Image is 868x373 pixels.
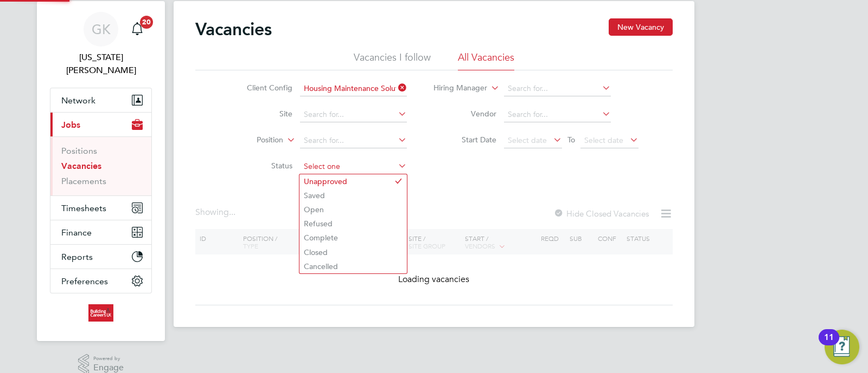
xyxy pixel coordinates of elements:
span: Reports [61,252,93,262]
li: Closed [299,245,407,259]
button: New Vacancy [609,18,673,36]
span: ... [229,207,235,218]
button: Finance [50,220,151,244]
span: Preferences [61,276,108,286]
label: Start Date [434,135,496,145]
span: Engage [93,363,124,372]
li: Unapproved [299,174,407,188]
nav: Main navigation [37,1,165,341]
label: Position [221,135,283,146]
div: 11 [824,337,834,351]
span: To [564,133,578,147]
a: Placements [61,176,106,186]
li: All Vacancies [458,51,514,70]
label: Status [230,161,292,171]
li: Vacancies I follow [354,51,431,70]
h2: Vacancies [195,18,272,40]
button: Network [50,88,151,112]
label: Hide Closed Vacancies [553,208,649,219]
label: Site [230,109,292,119]
button: Reports [50,245,151,269]
input: Select one [300,159,407,174]
a: 20 [126,12,148,47]
li: Refused [299,217,407,231]
a: Positions [61,146,97,156]
a: Go to home page [50,304,152,322]
input: Search for... [504,107,611,122]
label: Vendor [434,109,496,119]
li: Saved [299,188,407,202]
img: buildingcareersuk-logo-retina.png [88,304,113,322]
span: Finance [61,227,92,238]
input: Search for... [504,81,611,96]
span: Georgia King [50,51,152,77]
button: Timesheets [50,196,151,220]
span: Select date [508,135,547,145]
a: Vacancies [61,161,101,171]
input: Search for... [300,133,407,148]
li: Open [299,202,407,217]
button: Preferences [50,269,151,293]
div: Jobs [50,136,151,195]
span: 20 [140,16,153,29]
a: GK[US_STATE][PERSON_NAME] [50,12,152,77]
span: Powered by [93,354,124,363]
span: Jobs [61,120,80,130]
span: Network [61,95,95,106]
span: Timesheets [61,203,106,213]
span: GK [92,22,111,36]
span: Select date [584,135,623,145]
label: Hiring Manager [425,83,487,94]
button: Jobs [50,113,151,136]
li: Complete [299,231,407,245]
li: Cancelled [299,259,407,273]
label: Client Config [230,83,292,93]
input: Search for... [300,107,407,122]
button: Open Resource Center, 11 new notifications [825,330,859,364]
input: Search for... [300,81,407,96]
div: Showing [195,207,238,218]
